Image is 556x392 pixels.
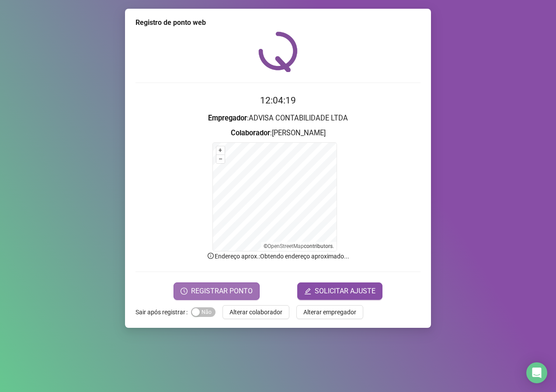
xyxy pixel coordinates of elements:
span: Alterar empregador [303,307,356,317]
span: SOLICITAR AJUSTE [315,286,375,296]
p: Endereço aprox. : Obtendo endereço aproximado... [136,251,420,261]
label: Sair após registrar [136,305,191,319]
button: – [216,155,225,163]
div: Registro de ponto web [136,17,420,28]
button: + [216,146,225,155]
strong: Empregador [208,114,247,122]
span: edit [304,288,311,295]
li: © contributors. [264,243,334,249]
strong: Colaborador [231,129,270,137]
button: Alterar colaborador [222,305,289,319]
img: QRPoint [258,31,298,72]
button: Alterar empregador [296,305,363,319]
span: info-circle [207,252,215,260]
span: clock-circle [181,288,188,295]
a: OpenStreetMap [268,243,304,249]
button: editSOLICITAR AJUSTE [297,282,382,300]
button: REGISTRAR PONTO [174,282,260,300]
span: Alterar colaborador [229,307,282,317]
h3: : ADVISA CONTABILIDADE LTDA [136,113,420,124]
h3: : [PERSON_NAME] [136,127,420,139]
div: Open Intercom Messenger [526,362,547,383]
time: 12:04:19 [260,95,296,106]
span: REGISTRAR PONTO [191,286,253,296]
